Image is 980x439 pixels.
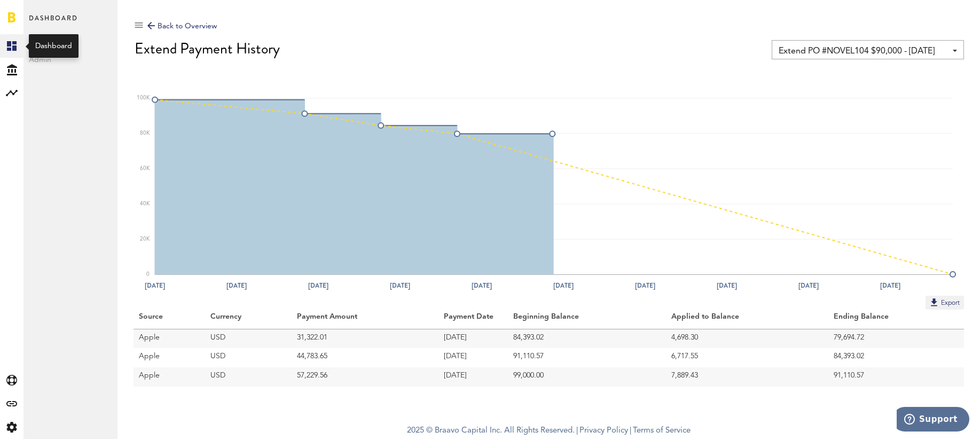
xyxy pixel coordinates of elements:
[779,42,946,60] span: Extend PO #NOVEL104 $90,000 - [DATE]
[292,348,438,367] td: 44,783.65
[205,348,291,367] td: USD
[633,427,691,435] a: Terms of Service
[146,272,150,277] text: 0
[292,310,438,329] th: Payment Amount
[438,367,508,387] td: [DATE]
[438,310,508,329] th: Payment Date
[508,310,666,329] th: Beginning Balance
[798,281,819,290] text: [DATE]
[553,281,574,290] text: [DATE]
[29,12,78,34] span: Dashboard
[137,95,150,101] text: 100K
[140,201,150,206] text: 40K
[140,236,150,242] text: 20K
[134,329,205,348] td: Apple
[438,348,508,367] td: [DATE]
[205,367,291,387] td: USD
[140,166,150,171] text: 60K
[828,367,964,387] td: 91,110.57
[880,281,900,290] text: [DATE]
[407,423,575,439] span: 2025 © Braavo Capital Inc. All Rights Reserved.
[666,310,828,329] th: Applied to Balance
[205,329,291,348] td: USD
[145,281,165,290] text: [DATE]
[292,367,438,387] td: 57,229.56
[226,281,247,290] text: [DATE]
[508,348,666,367] td: 91,110.57
[828,348,964,367] td: 84,393.02
[929,297,939,307] img: Export
[666,348,828,367] td: 6,717.55
[508,367,666,387] td: 99,000.00
[134,348,205,367] td: Apple
[135,40,964,57] div: Extend Payment History
[35,41,72,51] div: Dashboard
[508,329,666,348] td: 84,393.02
[828,310,964,329] th: Ending Balance
[438,329,508,348] td: [DATE]
[897,407,969,434] iframe: Opens a widget where you can find more information
[472,281,492,290] text: [DATE]
[666,329,828,348] td: 4,698.30
[717,281,737,290] text: [DATE]
[390,281,410,290] text: [DATE]
[926,296,964,310] button: Export
[140,130,150,136] text: 80K
[579,427,628,435] a: Privacy Policy
[828,329,964,348] td: 79,694.72
[29,53,112,66] span: Admin
[147,20,217,33] div: Back to Overview
[666,367,828,387] td: 7,889.43
[205,310,291,329] th: Currency
[292,329,438,348] td: 31,322.01
[308,281,328,290] text: [DATE]
[134,310,205,329] th: Source
[134,367,205,387] td: Apple
[635,281,655,290] text: [DATE]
